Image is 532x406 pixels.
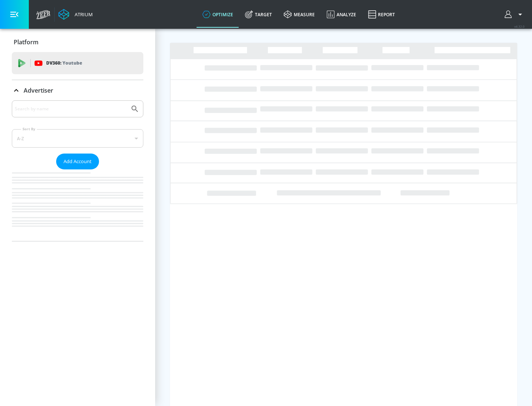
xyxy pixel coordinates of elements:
a: Analyze [321,1,362,28]
a: Report [362,1,401,28]
div: Atrium [72,11,93,18]
p: Advertiser [24,86,53,94]
input: Search by name [15,104,127,114]
p: DV360: [46,59,82,67]
span: v 4.32.0 [514,24,525,28]
div: A-Z [12,129,143,148]
div: Advertiser [12,80,143,101]
label: Sort By [21,127,37,131]
p: Youtube [62,59,82,67]
nav: list of Advertiser [12,169,143,241]
a: Atrium [58,9,93,20]
div: Platform [12,32,143,52]
div: DV360: Youtube [12,52,143,74]
p: Platform [14,38,38,46]
div: Advertiser [12,100,143,241]
span: Add Account [64,157,92,166]
a: measure [278,1,321,28]
a: optimize [197,1,239,28]
a: Target [239,1,278,28]
button: Add Account [56,154,99,169]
